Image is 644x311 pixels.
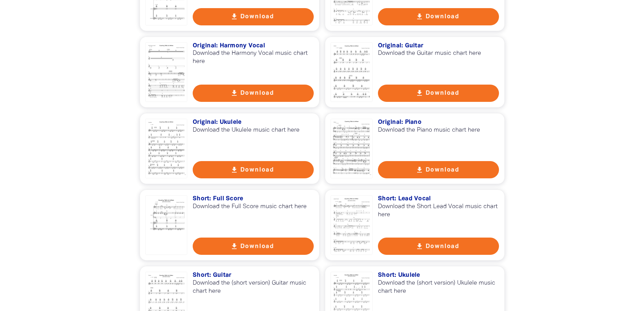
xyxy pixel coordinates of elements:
i: get_app [415,13,424,21]
h3: Short: Full Score [193,195,314,203]
button: get_app Download [378,8,499,25]
h3: Short: Ukulele [378,272,499,279]
button: get_app Download [193,8,314,25]
h3: Original: Ukulele [193,119,314,126]
i: get_app [230,242,238,250]
button: get_app Download [378,238,499,255]
button: get_app Download [193,238,314,255]
button: get_app Download [193,161,314,178]
i: get_app [415,166,424,174]
i: get_app [415,89,424,97]
h3: Short: Lead Vocal [378,195,499,203]
i: get_app [230,166,238,174]
button: get_app Download [378,161,499,178]
h3: Short: Guitar [193,272,314,279]
i: get_app [230,13,238,21]
h3: Original: Harmony Vocal [193,42,314,50]
i: get_app [415,242,424,250]
button: get_app Download [378,85,499,102]
h3: Original: Guitar [378,42,499,50]
h3: Original: Piano [378,119,499,126]
button: get_app Download [193,85,314,102]
i: get_app [230,89,238,97]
